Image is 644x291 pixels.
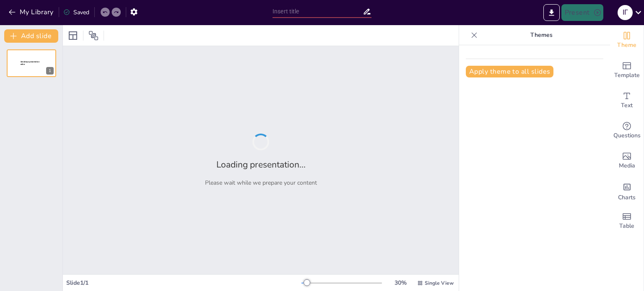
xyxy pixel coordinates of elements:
[66,279,301,287] div: Slide 1 / 1
[610,25,644,55] div: Change the overall theme
[205,179,317,187] p: Please wait while we prepare your content
[610,85,644,116] div: Add text boxes
[425,280,454,286] span: Single View
[613,131,641,140] span: Questions
[619,161,635,170] span: Media
[390,279,410,287] div: 30 %
[466,66,553,77] button: Apply theme to all slides
[481,25,602,45] p: Themes
[619,221,634,231] span: Table
[4,29,58,43] button: Add slide
[621,101,633,110] span: Text
[610,55,644,85] div: Add ready made slides
[88,31,99,41] span: Position
[610,116,644,146] div: Get real-time input from your audience
[618,5,633,20] div: І Г
[21,61,39,65] span: Sendsteps presentation editor
[610,146,644,176] div: Add images, graphics, shapes or video
[273,5,363,18] input: Insert title
[610,206,644,236] div: Add a table
[63,8,89,16] div: Saved
[216,159,306,170] h2: Loading presentation...
[66,29,80,42] div: Layout
[617,41,636,50] span: Theme
[543,4,560,21] button: Export to PowerPoint
[561,4,603,21] button: Present
[614,71,640,80] span: Template
[618,4,633,21] button: І Г
[46,67,54,75] div: 1
[610,176,644,206] div: Add charts and graphs
[6,5,57,19] button: My Library
[618,193,636,202] span: Charts
[7,49,56,77] div: 1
